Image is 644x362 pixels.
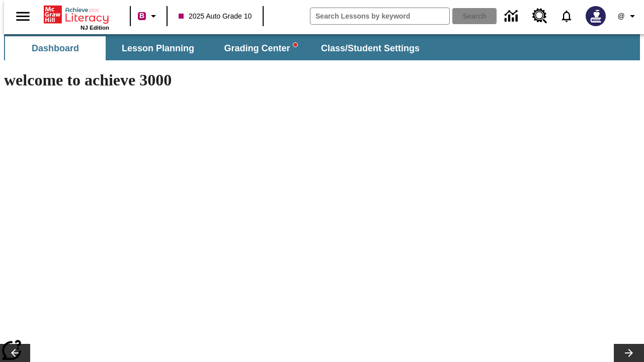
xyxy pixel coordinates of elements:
img: Avatar [586,6,606,26]
button: Open side menu [8,2,38,31]
button: Boost Class color is violet red. Change class color [134,7,164,25]
div: SubNavbar [4,34,640,60]
a: Notifications [553,3,580,29]
span: Dashboard [32,43,79,54]
button: Dashboard [5,36,106,60]
h1: welcome to achieve 3000 [4,71,439,89]
a: Home [44,5,109,25]
a: Data Center [499,3,526,30]
button: Grading Center [210,36,311,60]
span: Grading Center [224,43,297,54]
div: Home [44,4,109,31]
input: search field [310,8,449,24]
svg: writing assistant alert [293,43,297,47]
button: Lesson Planning [108,36,208,60]
span: B [139,10,144,22]
span: Class/Student Settings [321,43,420,54]
span: 2025 Auto Grade 10 [179,11,252,22]
span: NJ Edition [80,25,109,31]
button: Select a new avatar [580,3,612,29]
div: SubNavbar [4,36,429,60]
button: Lesson carousel, Next [614,344,644,362]
a: Resource Center, Will open in new tab [526,3,553,30]
span: Lesson Planning [122,43,194,54]
button: Profile/Settings [612,7,644,25]
button: Class/Student Settings [313,36,428,60]
span: @ [617,11,624,22]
